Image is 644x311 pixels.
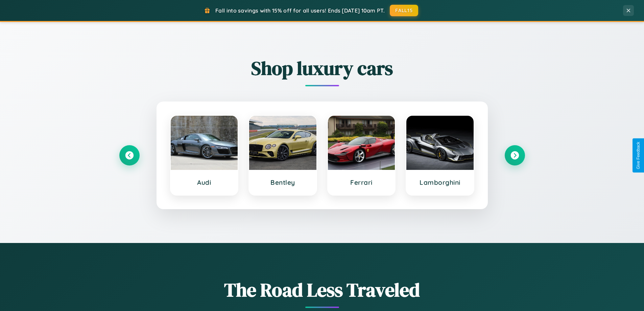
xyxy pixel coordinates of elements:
[119,277,525,303] h1: The Road Less Traveled
[177,178,231,186] h3: Audi
[413,178,467,186] h3: Lamborghini
[215,7,385,14] span: Fall into savings with 15% off for all users! Ends [DATE] 10am PT.
[119,55,525,81] h2: Shop luxury cars
[390,5,418,16] button: FALL15
[335,178,388,186] h3: Ferrari
[256,178,310,186] h3: Bentley
[636,142,641,169] div: Give Feedback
